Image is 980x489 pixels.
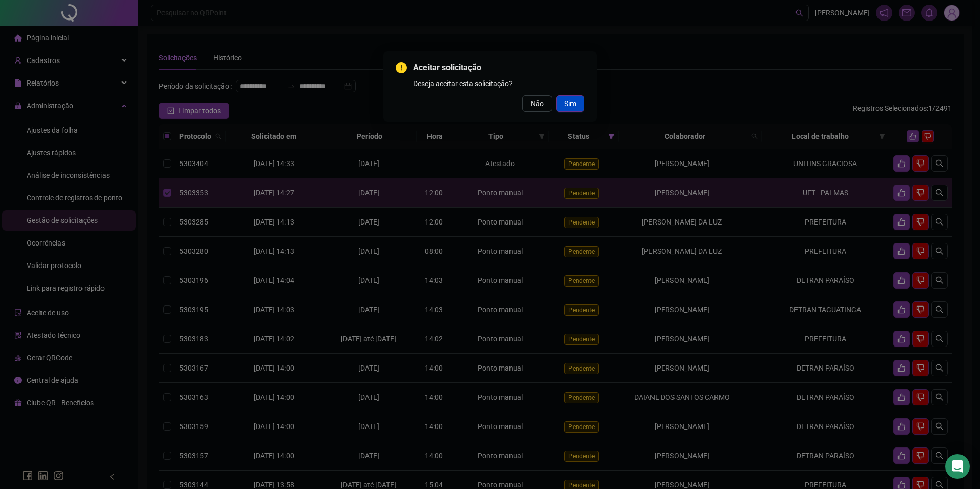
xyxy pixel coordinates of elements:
[530,98,544,109] span: Não
[396,62,407,73] span: exclamation-circle
[413,62,584,74] span: Aceitar solicitação
[413,78,584,89] div: Deseja aceitar esta solicitação?
[522,95,552,112] button: Não
[564,98,576,109] span: Sim
[945,454,970,479] div: Open Intercom Messenger
[556,95,584,112] button: Sim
